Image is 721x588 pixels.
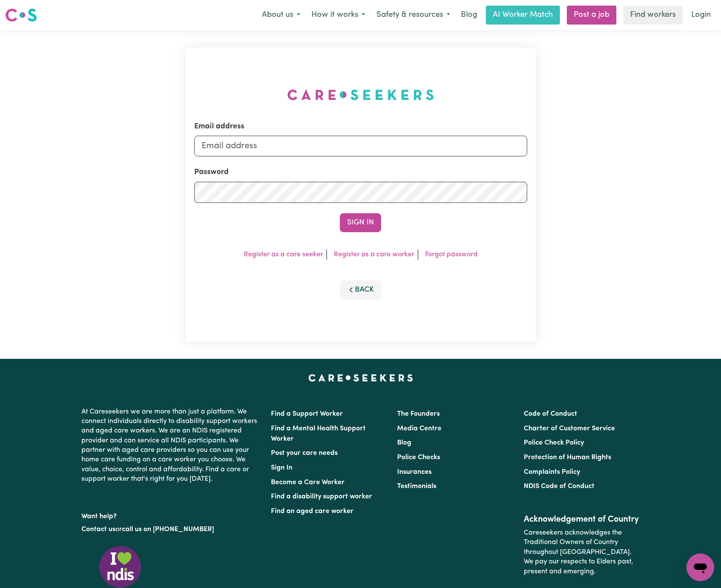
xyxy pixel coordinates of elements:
[271,425,366,442] a: Find a Mental Health Support Worker
[686,6,716,25] a: Login
[122,526,214,533] a: call us on [PHONE_NUMBER]
[524,514,640,525] h2: Acknowledgement of Country
[425,251,478,258] a: Forgot password
[194,136,527,156] input: Email address
[271,450,338,457] a: Post your care needs
[397,483,436,490] a: Testimonials
[397,411,440,417] a: The Founders
[5,5,37,25] a: Careseekers logo
[524,483,594,490] a: NDIS Code of Conduct
[340,213,381,232] button: Sign In
[81,508,261,521] p: Want help?
[687,554,714,581] iframe: Button to launch messaging window
[486,6,560,25] a: AI Worker Match
[271,464,292,471] a: Sign In
[567,6,616,25] a: Post a job
[271,508,354,515] a: Find an aged care worker
[244,251,323,258] a: Register as a care seeker
[306,6,371,24] button: How it works
[271,493,372,500] a: Find a disability support worker
[397,469,432,476] a: Insurances
[397,454,440,461] a: Police Checks
[524,469,580,476] a: Complaints Policy
[524,411,577,417] a: Code of Conduct
[340,280,381,299] button: Back
[334,251,414,258] a: Register as a care worker
[81,526,115,533] a: Contact us
[271,411,343,417] a: Find a Support Worker
[623,6,683,25] a: Find workers
[256,6,306,24] button: About us
[81,404,261,488] p: At Careseekers we are more than just a platform. We connect individuals directly to disability su...
[397,439,411,446] a: Blog
[397,425,441,432] a: Media Centre
[194,167,229,178] label: Password
[5,7,37,23] img: Careseekers logo
[81,521,261,538] p: or
[524,525,640,580] p: Careseekers acknowledges the Traditional Owners of Country throughout [GEOGRAPHIC_DATA]. We pay o...
[524,454,611,461] a: Protection of Human Rights
[524,425,615,432] a: Charter of Customer Service
[194,121,244,132] label: Email address
[271,479,345,486] a: Become a Care Worker
[456,6,482,25] a: Blog
[524,439,584,446] a: Police Check Policy
[308,374,413,381] a: Careseekers home page
[371,6,456,24] button: Safety & resources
